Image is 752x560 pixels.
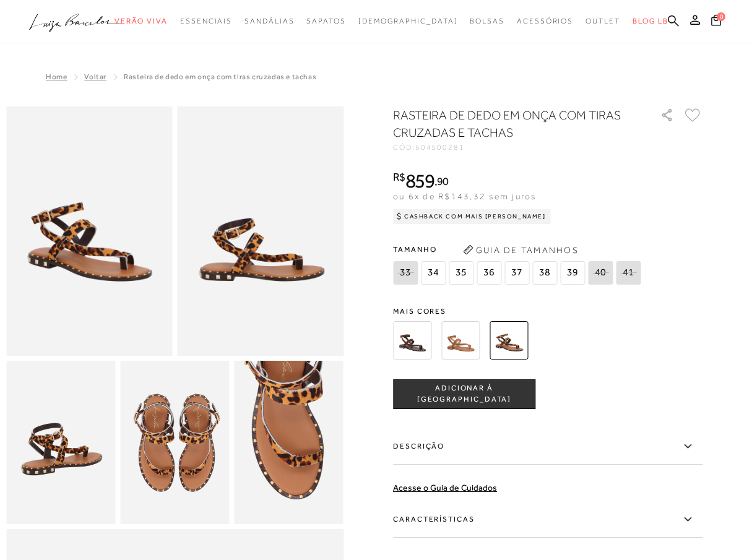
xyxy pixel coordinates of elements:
[393,191,536,201] span: ou 6x de R$143,32 sem juros
[306,17,345,25] span: Sapatos
[490,321,528,360] img: RASTEIRA DE DEDO EM ONÇA COM TIRAS CRUZADAS E TACHAS
[405,170,434,192] span: 859
[124,72,316,81] span: RASTEIRA DE DEDO EM ONÇA COM TIRAS CRUZADAS E TACHAS
[586,17,620,25] span: Outlet
[717,12,725,21] span: 0
[393,171,405,183] i: R$
[115,10,168,33] a: noSubCategoriesText
[477,261,501,285] span: 36
[244,10,294,33] a: noSubCategoriesText
[517,17,573,25] span: Acessórios
[707,14,725,30] button: 0
[393,379,535,409] button: ADICIONAR À [GEOGRAPHIC_DATA]
[393,261,418,285] span: 33
[244,17,294,25] span: Sandálias
[441,321,480,360] img: RASTEIRA DE DEDO EM CAMURÇA CARAMELO COM TIRAS CRUZADAS E TACHAS
[434,176,449,187] i: ,
[532,261,557,285] span: 38
[633,17,668,25] span: BLOG LB
[115,17,168,25] span: Verão Viva
[470,17,504,25] span: Bolsas
[180,10,232,33] a: noSubCategoriesText
[393,429,702,465] label: Descrição
[421,261,446,285] span: 34
[6,361,115,524] img: image
[178,106,344,356] img: image
[633,10,668,33] a: BLOG LB
[393,321,431,360] img: RASTEIRA DE DEDO EM CAMURÇA CAFÉ COM TIRAS CRUZADAS E TACHAS
[306,10,345,33] a: noSubCategoriesText
[504,261,529,285] span: 37
[120,361,229,524] img: image
[46,72,67,81] a: Home
[459,240,582,260] button: Guia de Tamanhos
[560,261,585,285] span: 39
[616,261,641,285] span: 41
[393,483,497,493] a: Acesse o Guia de Cuidados
[358,10,458,33] a: noSubCategoriesText
[393,308,702,315] span: Mais cores
[415,143,465,152] span: 604500281
[586,10,620,33] a: noSubCategoriesText
[180,17,232,25] span: Essenciais
[517,10,573,33] a: noSubCategoriesText
[393,240,644,259] span: Tamanho
[84,72,106,81] a: Voltar
[449,261,473,285] span: 35
[393,502,702,538] label: Características
[393,144,641,151] div: CÓD:
[393,106,625,141] h1: RASTEIRA DE DEDO EM ONÇA COM TIRAS CRUZADAS E TACHAS
[588,261,613,285] span: 40
[6,106,173,356] img: image
[470,10,504,33] a: noSubCategoriesText
[358,17,458,25] span: [DEMOGRAPHIC_DATA]
[235,361,344,524] img: image
[437,174,449,187] span: 90
[394,383,535,405] span: ADICIONAR À [GEOGRAPHIC_DATA]
[393,209,551,224] div: Cashback com Mais [PERSON_NAME]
